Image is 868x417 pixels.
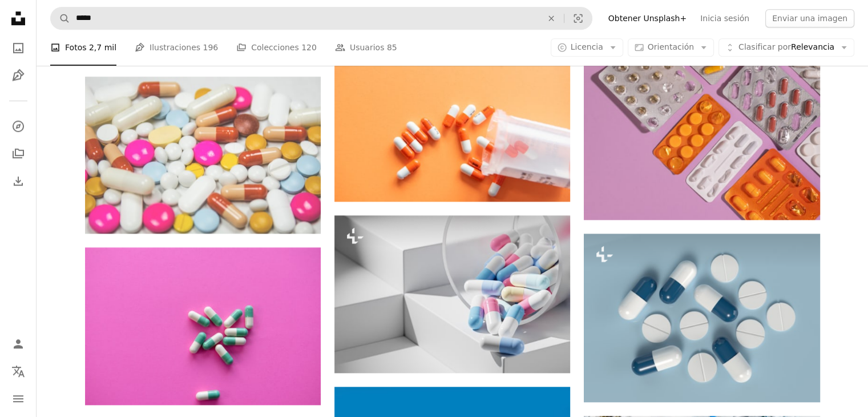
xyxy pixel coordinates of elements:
[334,118,570,128] a: Píldora de medicación naranja y blanca
[135,30,218,66] a: Ilustraciones 196
[7,142,30,165] a: Colecciones
[718,39,854,57] button: Clasificar porRelevancia
[584,312,819,323] a: Un grupo de píldoras sentadas encima de una mesa
[693,9,756,27] a: Inicia sesión
[648,43,694,52] span: Orientación
[738,42,834,54] span: Relevancia
[7,360,30,383] button: Idioma
[7,7,30,32] a: Inicio — Unsplash
[334,215,570,372] img: Un montón de pastillas están en un recipiente de vidrio
[7,37,30,59] a: Fotos
[551,39,623,57] button: Licencia
[334,289,570,299] a: Un montón de pastillas están en un recipiente de vidrio
[335,30,397,66] a: Usuarios 85
[7,115,30,138] a: Explorar
[85,77,321,234] img: assorted medication tables and capsules
[601,9,693,27] a: Obtener Unsplash+
[7,170,30,193] a: Historial de descargas
[584,234,819,402] img: Un grupo de píldoras sentadas encima de una mesa
[301,42,317,54] span: 120
[7,332,30,355] a: Iniciar sesión / Registrarse
[85,320,321,331] a: Píldora de medicación blanca y azul en textil rosa
[765,9,854,27] button: Enviar una imagen
[85,150,321,160] a: assorted medication tables and capsules
[7,64,30,87] a: Ilustraciones
[51,7,70,29] button: Buscar en Unsplash
[539,7,564,29] button: Borrar
[203,42,218,54] span: 196
[564,7,592,29] button: Búsqueda visual
[236,30,317,66] a: Colecciones 120
[738,43,791,52] span: Clasificar por
[571,43,603,52] span: Licencia
[334,44,570,202] img: Píldora de medicación naranja y blanca
[50,7,592,30] form: Encuentra imágenes en todo el sitio
[85,247,321,405] img: Píldora de medicación blanca y azul en textil rosa
[7,387,30,410] button: Menú
[387,42,397,54] span: 85
[628,39,714,57] button: Orientación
